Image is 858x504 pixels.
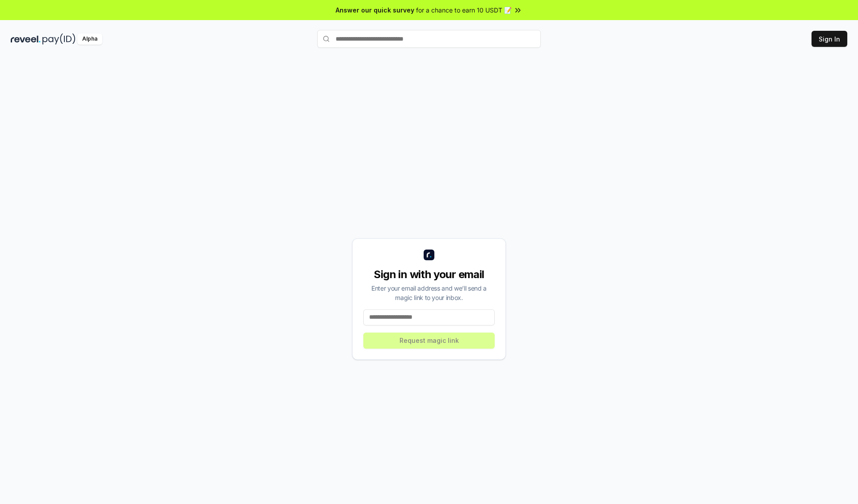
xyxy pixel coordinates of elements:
div: Alpha [77,33,102,45]
span: Answer our quick survey [336,5,414,15]
img: logo_small [424,250,434,260]
button: Sign In [812,31,847,47]
div: Sign in with your email [363,267,495,282]
div: Enter your email address and we’ll send a magic link to your inbox. [363,283,495,302]
span: for a chance to earn 10 USDT 📝 [416,5,512,15]
img: reveel_dark [11,33,41,45]
img: pay_id [42,33,76,45]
